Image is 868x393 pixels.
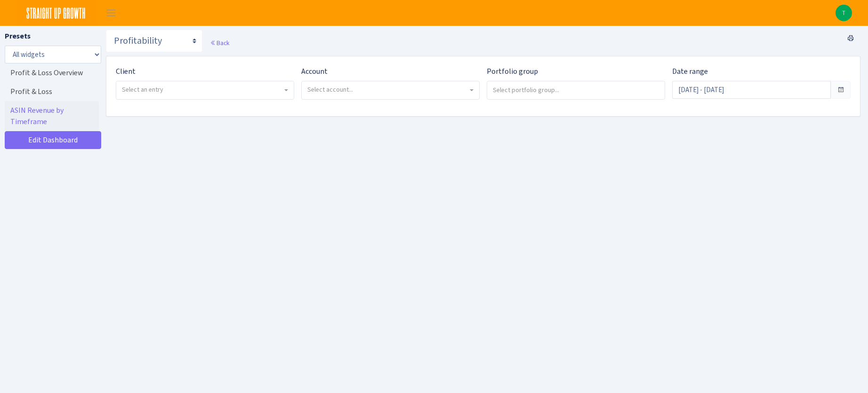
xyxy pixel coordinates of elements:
[672,66,708,77] label: Date range
[301,66,328,77] label: Account
[836,5,852,21] img: Tom First
[210,39,229,47] a: Back
[307,85,353,94] span: Select account...
[122,85,163,94] span: Select an entry
[836,5,852,21] a: T
[5,82,99,101] a: Profit & Loss
[5,131,101,149] a: Edit Dashboard
[116,66,136,77] label: Client
[5,101,99,131] a: ASIN Revenue by Timeframe
[487,81,665,98] input: Select portfolio group...
[5,31,31,42] label: Presets
[5,63,99,82] a: Profit & Loss Overview
[99,5,123,21] button: Toggle navigation
[487,66,538,77] label: Portfolio group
